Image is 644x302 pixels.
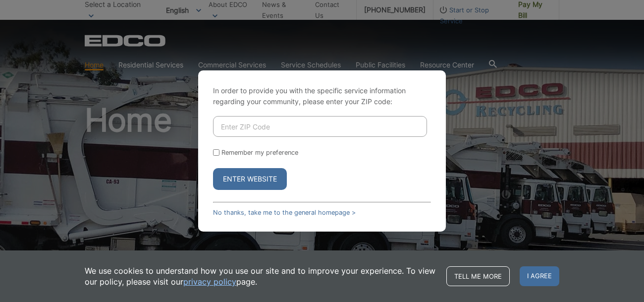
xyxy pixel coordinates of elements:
a: Tell me more [446,266,510,286]
a: No thanks, take me to the general homepage > [213,209,356,216]
button: Enter Website [213,168,287,190]
a: privacy policy [183,276,236,287]
p: In order to provide you with the specific service information regarding your community, please en... [213,85,431,107]
span: I agree [520,266,559,286]
p: We use cookies to understand how you use our site and to improve your experience. To view our pol... [85,265,436,287]
label: Remember my preference [221,149,298,156]
input: Enter ZIP Code [213,116,427,137]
